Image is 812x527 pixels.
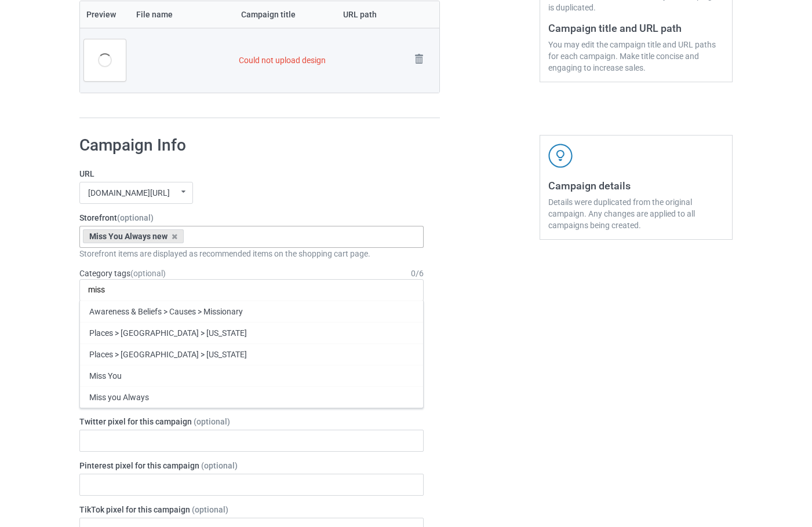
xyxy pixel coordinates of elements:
[548,21,724,35] h3: Campaign title and URL path
[79,460,424,471] label: Pinterest pixel for this campaign
[79,168,424,180] label: URL
[548,39,724,74] div: You may edit the campaign title and URL paths for each campaign. Make title concise and engaging ...
[235,28,406,93] td: Could not upload design
[201,461,238,470] span: (optional)
[192,505,228,514] span: (optional)
[337,1,407,28] th: URL path
[79,268,166,279] label: Category tags
[88,189,170,197] div: [DOMAIN_NAME][URL]
[548,196,724,231] div: Details were duplicated from the original campaign. Any changes are applied to all campaigns bein...
[80,365,423,386] div: Miss You
[194,417,230,426] span: (optional)
[79,504,424,515] label: TikTok pixel for this campaign
[80,1,130,28] th: Preview
[79,135,424,156] h1: Campaign Info
[79,416,424,427] label: Twitter pixel for this campaign
[548,144,573,168] img: svg+xml;base64,PD94bWwgdmVyc2lvbj0iMS4wIiBlbmNvZGluZz0iVVRGLTgiPz4KPHN2ZyB3aWR0aD0iNDJweCIgaGVpZ2...
[83,229,184,243] div: Miss You Always new
[548,179,724,192] h3: Campaign details
[235,1,336,28] th: Campaign title
[80,386,423,408] div: Miss you Always
[130,1,235,28] th: File name
[79,212,424,224] label: Storefront
[130,269,166,278] span: (optional)
[79,248,424,259] div: Storefront items are displayed as recommended items on the shopping cart page.
[117,213,154,222] span: (optional)
[411,51,427,67] img: svg+xml;base64,PD94bWwgdmVyc2lvbj0iMS4wIiBlbmNvZGluZz0iVVRGLTgiPz4KPHN2ZyB3aWR0aD0iMjhweCIgaGVpZ2...
[80,322,423,343] div: Places > [GEOGRAPHIC_DATA] > [US_STATE]
[411,268,424,279] div: 0 / 6
[80,301,423,322] div: Awareness & Beliefs > Causes > Missionary
[80,343,423,365] div: Places > [GEOGRAPHIC_DATA] > [US_STATE]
